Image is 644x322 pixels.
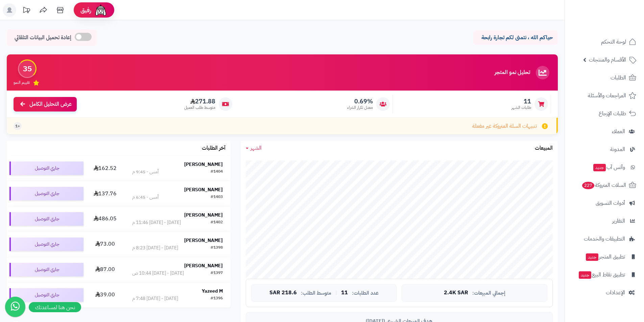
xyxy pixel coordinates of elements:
img: ai-face.png [94,3,108,17]
span: طلبات الإرجاع [599,109,626,118]
div: #1402 [211,219,223,226]
div: جاري التوصيل [9,288,84,302]
span: وآتس آب [593,163,625,172]
a: التقارير [569,213,640,229]
span: 11 [511,98,531,105]
div: [DATE] - [DATE] 7:48 م [132,295,178,302]
span: جديد [593,164,606,171]
span: تطبيق المتجر [585,252,625,262]
div: #1404 [211,169,223,175]
div: [DATE] - [DATE] 8:23 م [132,245,178,251]
div: جاري التوصيل [9,238,84,251]
strong: [PERSON_NAME] [184,212,223,219]
a: تحديثات المنصة [18,3,35,19]
span: طلبات الشهر [511,105,531,110]
a: الشهر [246,144,262,152]
a: تطبيق نقاط البيعجديد [569,267,640,283]
a: وآتس آبجديد [569,159,640,175]
span: جديد [579,271,591,279]
span: جديد [586,253,598,261]
span: الشهر [251,144,262,152]
span: لوحة التحكم [601,37,626,47]
span: الأقسام والمنتجات [589,55,626,65]
span: رفيق [80,6,91,14]
span: عدد الطلبات: [352,290,379,296]
strong: [PERSON_NAME] [184,186,223,193]
a: العملاء [569,123,640,140]
a: الإعدادات [569,284,640,301]
span: تطبيق نقاط البيع [578,270,625,279]
div: #1397 [211,270,223,277]
span: السلات المتروكة [581,180,626,190]
a: التطبيقات والخدمات [569,231,640,247]
td: 486.05 [86,206,124,231]
span: 271.88 [184,98,215,105]
td: 39.00 [86,282,124,307]
h3: تحليل نمو المتجر [495,70,530,76]
span: 0.69% [347,98,373,105]
span: متوسط طلب العميل [184,105,215,110]
a: المدونة [569,141,640,157]
span: 227 [581,181,595,190]
strong: [PERSON_NAME] [184,237,223,244]
span: متوسط الطلب: [301,290,331,296]
a: عرض التحليل الكامل [14,97,77,112]
span: التقارير [612,216,625,226]
td: 87.00 [86,257,124,282]
span: تنبيهات السلة المتروكة غير مفعلة [472,122,537,130]
span: إجمالي المبيعات: [472,290,505,296]
td: 73.00 [86,232,124,257]
a: طلبات الإرجاع [569,105,640,122]
div: أمس - 9:45 م [132,169,159,175]
span: العملاء [612,127,625,136]
span: معدل تكرار الشراء [347,105,373,110]
div: أمس - 6:45 م [132,194,159,201]
a: السلات المتروكة227 [569,177,640,193]
span: 11 [341,290,348,296]
h3: آخر الطلبات [202,145,225,151]
span: +1 [15,123,20,129]
div: [DATE] - [DATE] 10:44 ص [132,270,184,277]
span: تقييم النمو [14,80,30,85]
a: أدوات التسويق [569,195,640,211]
div: #1403 [211,194,223,201]
span: الطلبات [611,73,626,82]
a: تطبيق المتجرجديد [569,249,640,265]
span: أدوات التسويق [596,198,625,208]
div: #1396 [211,295,223,302]
a: لوحة التحكم [569,34,640,50]
div: #1398 [211,245,223,251]
p: حياكم الله ، نتمنى لكم تجارة رابحة [478,34,553,42]
td: 162.52 [86,156,124,181]
div: جاري التوصيل [9,263,84,276]
div: جاري التوصيل [9,212,84,226]
span: إعادة تحميل البيانات التلقائي [15,34,71,42]
div: جاري التوصيل [9,187,84,200]
strong: Yazeed M [202,288,223,295]
span: 218.6 SAR [269,290,297,296]
div: [DATE] - [DATE] 11:46 م [132,219,181,226]
span: 2.4K SAR [444,290,468,296]
span: المراجعات والأسئلة [588,91,626,100]
strong: [PERSON_NAME] [184,262,223,269]
span: المدونة [610,145,625,154]
span: | [335,290,337,295]
span: الإعدادات [606,288,625,297]
a: الطلبات [569,70,640,86]
strong: [PERSON_NAME] [184,161,223,168]
a: المراجعات والأسئلة [569,88,640,104]
td: 137.76 [86,181,124,206]
span: عرض التحليل الكامل [29,100,72,108]
div: جاري التوصيل [9,162,84,175]
h3: المبيعات [535,145,553,151]
img: logo-2.png [598,9,638,24]
span: التطبيقات والخدمات [584,234,625,244]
